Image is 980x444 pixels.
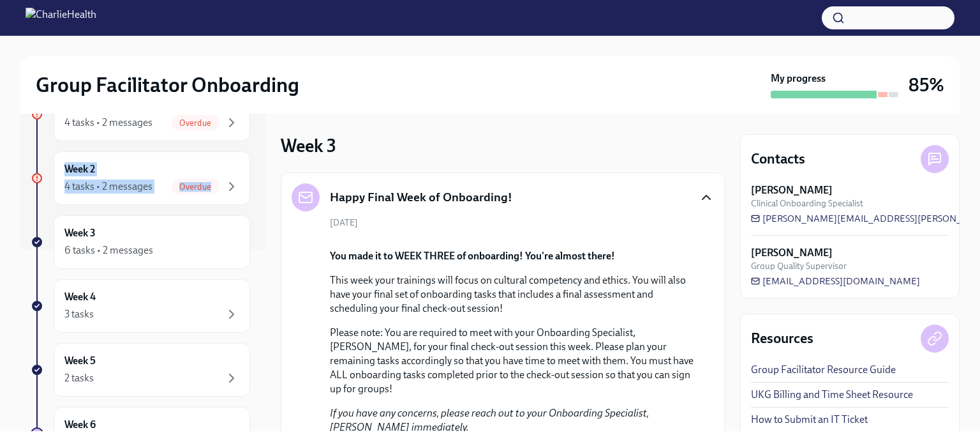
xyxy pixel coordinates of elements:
a: Week 36 tasks • 2 messages [31,215,250,269]
a: UKG Billing and Time Sheet Resource [751,388,913,402]
h6: Week 6 [64,418,96,432]
span: Overdue [172,118,219,128]
p: Please note: You are required to meet with your Onboarding Specialist, [PERSON_NAME], for your fi... [330,326,694,396]
p: This week your trainings will focus on cultural competency and ethics. You will also have your fi... [330,273,694,316]
h6: Week 4 [64,290,96,304]
em: If you have any concerns, please reach out to your Onboarding Specialist, [PERSON_NAME] immediately. [330,407,649,433]
div: 6 tasks • 2 messages [64,243,153,257]
span: Group Quality Supervisor [751,260,847,272]
strong: You made it to WEEK THREE of onboarding! You're almost there! [330,250,615,262]
a: How to Submit an IT Ticket [751,413,868,427]
h4: Resources [751,329,813,348]
strong: [PERSON_NAME] [751,246,833,260]
h6: Week 3 [64,226,96,240]
strong: [PERSON_NAME] [751,183,833,197]
h5: Happy Final Week of Onboarding! [330,189,512,206]
a: Week 52 tasks [31,343,250,397]
img: CharlieHealth [26,8,96,28]
span: Overdue [172,182,219,192]
div: 4 tasks • 2 messages [64,180,152,194]
h3: 85% [909,73,944,96]
span: [DATE] [330,217,358,229]
a: Week 24 tasks • 2 messagesOverdue [31,151,250,205]
div: 3 tasks [64,307,94,321]
h3: Week 3 [281,134,336,157]
h2: Group Facilitator Onboarding [36,72,299,98]
a: Group Facilitator Resource Guide [751,363,896,377]
a: 4 tasks • 2 messagesOverdue [31,88,250,141]
strong: My progress [771,72,826,86]
h4: Contacts [751,149,805,169]
a: [EMAIL_ADDRESS][DOMAIN_NAME] [751,275,920,287]
h6: Week 2 [64,162,95,176]
span: Clinical Onboarding Specialist [751,197,863,210]
div: 2 tasks [64,371,94,385]
a: Week 43 tasks [31,279,250,333]
div: 4 tasks • 2 messages [64,116,152,130]
h6: Week 5 [64,354,96,368]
